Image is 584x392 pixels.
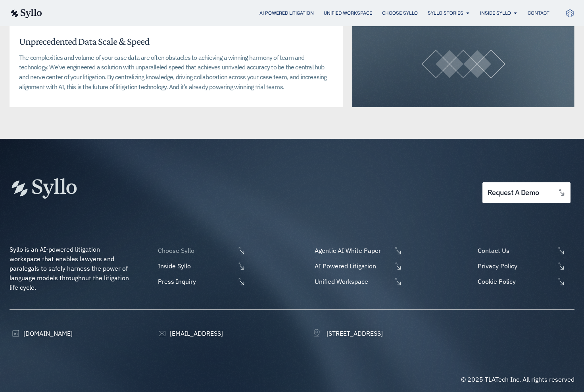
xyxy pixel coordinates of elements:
a: Inside Syllo [156,261,246,271]
span: Cookie Policy [476,277,555,286]
span: [STREET_ADDRESS] [325,329,383,338]
a: Privacy Policy [476,261,574,271]
nav: Menu [58,10,549,17]
p: The complexities and volume of your case data are often obstacles to achieving a winning harmony ... [19,53,333,92]
a: [STREET_ADDRESS] [313,329,383,338]
span: Unified Workspace [313,277,392,286]
span: [EMAIL_ADDRESS] [168,329,223,338]
a: Choose Syllo [382,10,418,17]
span: Privacy Policy [476,261,555,271]
span: Press Inquiry [156,277,235,286]
a: Cookie Policy [476,277,574,286]
span: Agentic AI White Paper [313,246,392,255]
a: request a demo [482,182,571,203]
span: Inside Syllo [156,261,235,271]
a: Press Inquiry [156,277,246,286]
a: [EMAIL_ADDRESS] [156,329,223,338]
a: AI Powered Litigation [259,10,314,17]
h4: Unprecedented Data Scale & Speed [19,35,150,48]
a: [DOMAIN_NAME] [10,329,73,338]
span: request a demo [488,189,539,197]
span: [DOMAIN_NAME] [21,329,73,338]
a: Agentic AI White Paper [313,246,402,255]
div: Menu Toggle [58,10,549,17]
img: syllo [10,9,42,18]
a: Choose Syllo [156,246,246,255]
a: Inside Syllo [480,10,511,17]
a: Contact [528,10,549,17]
a: Unified Workspace [324,10,372,17]
span: Choose Syllo [156,246,235,255]
a: Unified Workspace [313,277,402,286]
a: Contact Us [476,246,574,255]
span: AI Powered Litigation [313,261,392,271]
span: Syllo is an AI-powered litigation workspace that enables lawyers and paralegals to safely harness... [10,245,131,291]
span: Contact Us [476,246,555,255]
a: AI Powered Litigation [313,261,402,271]
span: © 2025 TLATech Inc. All rights reserved [461,375,574,383]
a: Syllo Stories [428,10,463,17]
